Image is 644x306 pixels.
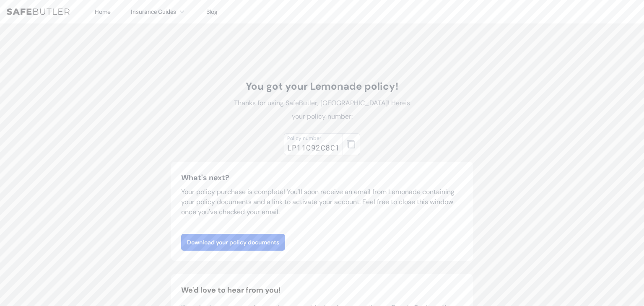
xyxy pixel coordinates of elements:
[181,172,463,184] h3: What's next?
[181,284,463,296] h2: We'd love to hear from you!
[228,96,416,123] p: Thanks for using SafeButler, [GEOGRAPHIC_DATA]! Here's your policy number:
[181,187,463,217] p: Your policy purchase is complete! You'll soon receive an email from Lemonade containing your poli...
[95,8,111,16] a: Home
[206,8,218,16] a: Blog
[7,8,70,15] img: SafeButler Text Logo
[131,7,186,17] button: Insurance Guides
[287,135,340,142] div: Policy number
[287,142,340,153] div: LP11C92C8C1
[181,234,285,251] a: Download your policy documents
[228,80,416,93] h1: You got your Lemonade policy!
